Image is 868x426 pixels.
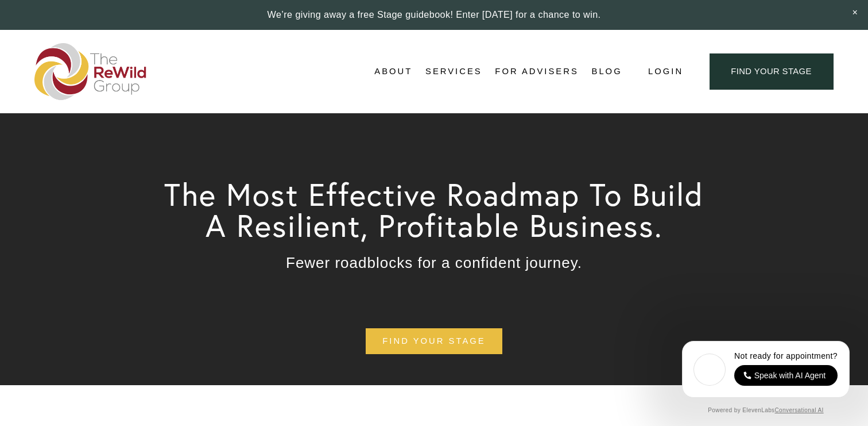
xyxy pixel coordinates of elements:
span: The Most Effective Roadmap To Build A Resilient, Profitable Business. [164,175,713,245]
img: The ReWild Group [34,43,147,101]
span: About [374,64,412,79]
a: find your stage [366,328,502,354]
a: Blog [592,63,622,80]
a: Login [648,64,683,79]
span: Services [425,64,482,79]
a: folder dropdown [374,63,412,80]
a: folder dropdown [425,63,482,80]
a: find your stage [710,53,834,90]
a: For Advisers [495,63,578,80]
span: Fewer roadblocks for a confident journey. [286,254,582,271]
